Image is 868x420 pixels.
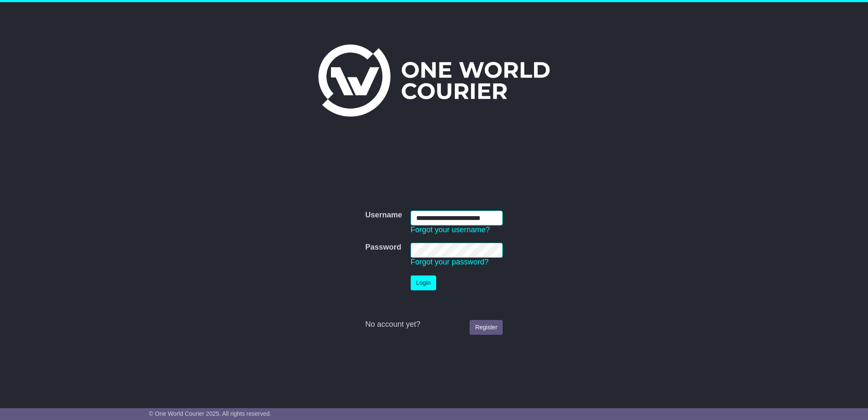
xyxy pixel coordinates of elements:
img: One World [318,45,550,117]
a: Forgot your password? [411,258,489,266]
a: Forgot your username? [411,225,490,234]
label: Password [365,243,401,252]
div: No account yet? [365,320,503,329]
label: Username [365,211,402,220]
button: Login [411,275,436,290]
span: © One World Courier 2025. All rights reserved. [149,410,271,417]
a: Register [470,320,503,335]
